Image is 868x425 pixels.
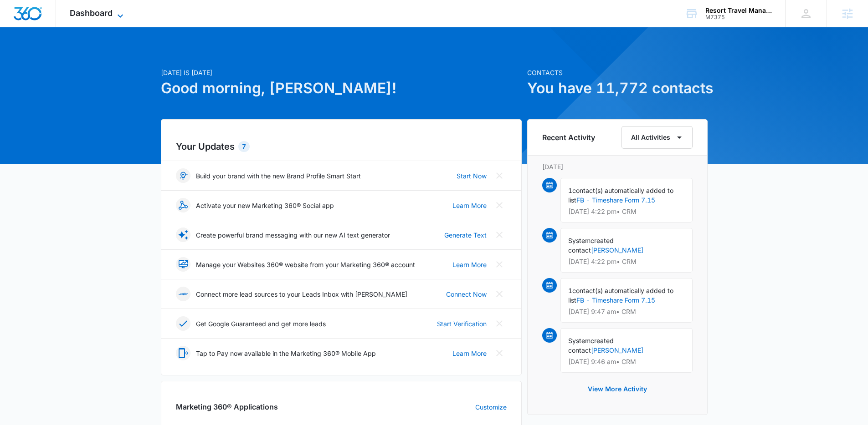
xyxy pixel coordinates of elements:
span: System [568,337,591,344]
h2: Marketing 360® Applications [176,401,278,412]
p: Build your brand with the new Brand Profile Smart Start [196,171,361,181]
span: created contact [568,337,614,354]
a: Generate Text [444,230,487,240]
div: account name [705,7,772,14]
button: Close [492,168,507,183]
p: [DATE] 9:47 am • CRM [568,309,685,315]
span: 1 [568,187,572,194]
a: Learn More [452,260,487,269]
h6: Recent Activity [542,132,595,143]
p: Connect more lead sources to your Leads Inbox with [PERSON_NAME] [196,289,407,299]
h1: Good morning, [PERSON_NAME]! [161,77,522,99]
span: contact(s) automatically added to list [568,187,673,204]
button: Close [492,287,507,301]
a: Learn More [452,349,487,358]
button: Close [492,346,507,360]
a: [PERSON_NAME] [591,346,643,354]
p: Activate your new Marketing 360® Social app [196,201,334,210]
p: Tap to Pay now available in the Marketing 360® Mobile App [196,349,376,358]
div: 7 [238,141,250,152]
a: Start Verification [437,319,487,329]
span: created contact [568,237,614,254]
p: Contacts [527,68,708,77]
button: Close [492,316,507,331]
button: Close [492,257,507,272]
a: Customize [475,402,507,412]
span: System [568,237,591,244]
p: [DATE] is [DATE] [161,68,522,77]
button: View More Activity [579,378,656,400]
button: Close [492,198,507,212]
a: [PERSON_NAME] [591,246,643,254]
span: contact(s) automatically added to list [568,287,673,304]
h2: Your Updates [176,140,507,153]
span: 1 [568,287,572,294]
p: [DATE] 9:46 am • CRM [568,359,685,365]
p: [DATE] [542,162,693,172]
a: Start Now [457,171,487,181]
button: All Activities [621,126,693,149]
a: FB - Timeshare Form 7.15 [576,296,655,304]
div: account id [705,14,772,20]
p: Get Google Guaranteed and get more leads [196,319,326,329]
span: Dashboard [70,8,113,18]
p: [DATE] 4:22 pm • CRM [568,208,685,215]
p: Manage your Websites 360® website from your Marketing 360® account [196,260,415,269]
a: Connect Now [446,289,487,299]
a: Learn More [452,201,487,210]
p: [DATE] 4:22 pm • CRM [568,258,685,265]
button: Close [492,228,507,242]
a: FB - Timeshare Form 7.15 [576,196,655,204]
h1: You have 11,772 contacts [527,77,708,99]
p: Create powerful brand messaging with our new AI text generator [196,230,390,240]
